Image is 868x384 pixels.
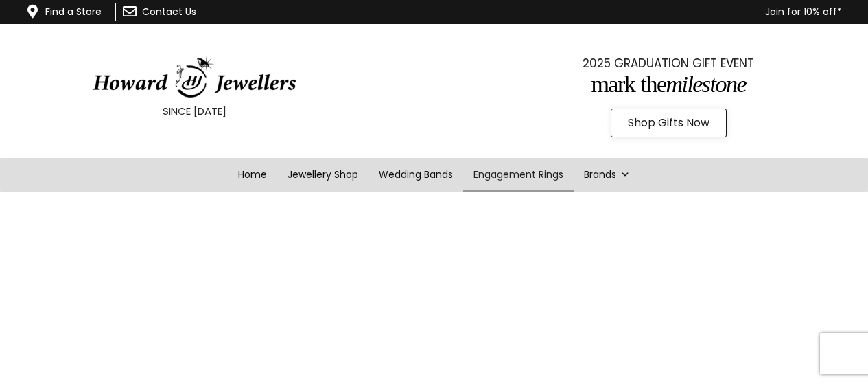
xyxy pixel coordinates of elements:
[277,158,368,192] a: Jewellery Shop
[591,71,666,97] span: Mark the
[45,5,102,19] a: Find a Store
[508,53,828,74] p: 2025 GRADUATION GIFT EVENT
[628,117,709,128] span: Shop Gifts Now
[34,102,354,120] p: SINCE [DATE]
[142,5,196,19] a: Contact Us
[666,71,746,97] span: Milestone
[277,3,842,21] p: Join for 10% off*
[611,109,727,137] a: Shop Gifts Now
[574,158,640,192] a: Brands
[228,158,277,192] a: Home
[368,158,463,192] a: Wedding Bands
[463,158,574,192] a: Engagement Rings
